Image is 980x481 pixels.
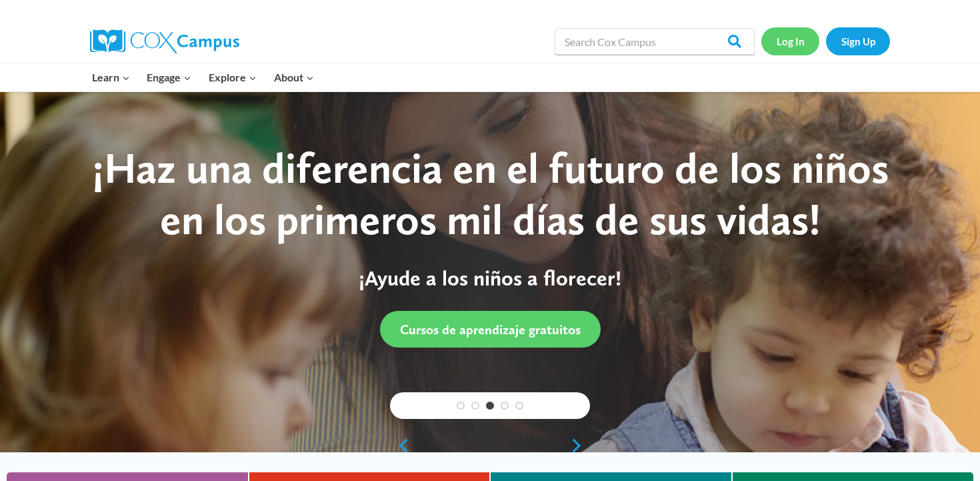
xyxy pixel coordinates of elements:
[380,311,601,348] a: Cursos de aprendizaje gratuitos
[83,63,322,91] nav: Primary Navigation
[555,28,755,55] input: Search Cox Campus
[761,27,819,55] a: Log In
[73,266,907,291] p: ¡Ayude a los niños a florecer!
[139,63,201,91] button: Child menu of Engage
[761,27,890,55] nav: Secondary Navigation
[90,29,239,53] img: Cox Campus
[265,63,323,91] button: Child menu of About
[826,27,890,55] a: Sign Up
[200,63,265,91] button: Child menu of Explore
[83,63,139,91] button: Child menu of Learn
[400,322,581,338] span: Cursos de aprendizaje gratuitos
[73,143,907,246] div: ¡Haz una diferencia en el futuro de los niños en los primeros mil días de sus vidas!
